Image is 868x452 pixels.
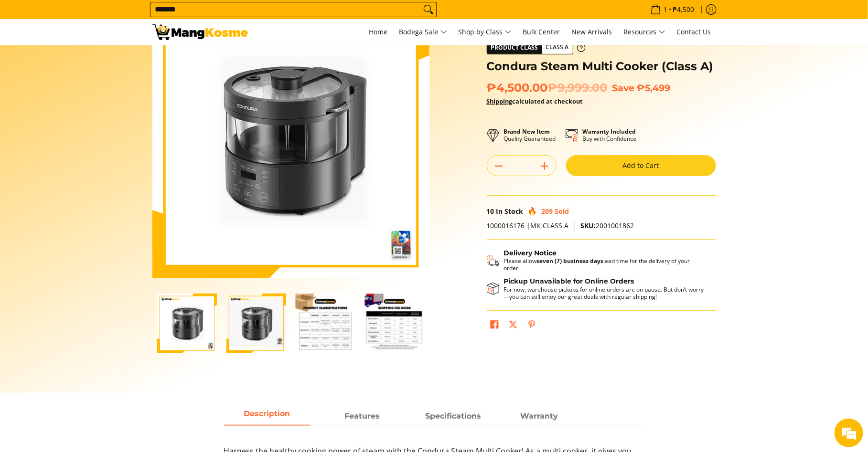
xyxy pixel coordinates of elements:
[224,408,310,426] a: Description
[410,408,496,426] a: Description 2
[619,19,670,45] a: Resources
[581,221,634,230] span: 2001001862
[533,158,556,174] button: Add
[583,128,637,142] p: Buy with Confidence
[454,19,516,45] a: Shop by Class
[487,97,583,105] strong: calculated at checkout
[365,294,425,353] img: Condura Steam Multi Cooker (Class A)-4
[567,19,617,45] a: New Arrivals
[583,127,636,136] strong: Warranty Included
[504,257,707,272] p: Please allow lead time for the delivery of your order.
[537,257,604,265] strong: seven (7) business days
[488,318,501,334] a: Share on Facebook
[487,81,608,95] span: ₱4,500.00
[50,53,161,66] div: Chat with us now
[157,5,180,28] div: Minimize live chat window
[487,97,513,105] a: Shipping
[581,221,596,230] span: SKU:
[506,318,520,334] a: Post on X
[520,411,558,420] strong: Warranty
[487,207,494,216] span: 10
[496,408,582,426] a: Description 3
[504,127,550,136] strong: Brand New Item
[572,27,612,36] span: New Arrivals
[523,27,560,36] span: Bulk Center
[345,411,380,420] strong: Features
[542,207,553,216] span: 209
[55,120,132,217] span: We're online!
[637,82,671,94] span: ₱5,499
[612,82,635,94] span: Save
[624,26,665,38] span: Resources
[425,411,481,420] strong: Specifications
[5,261,182,294] textarea: Type your message and hit 'Enter'
[152,1,429,278] img: Condura Steam Multi Cooker (Class A)
[504,277,634,285] strong: Pickup Unavailable for Online Orders
[672,6,696,13] span: ₱4,500
[157,294,217,353] img: Condura Steam Multi Cooker (Class A)-1
[152,24,248,40] img: Condura Steam Multi Cooker - Healthy Cooking for You! l Mang Kosme
[648,4,697,15] span: •
[226,300,286,347] img: Condura Steam Multi Cooker (Class A)-2
[663,6,669,13] span: 1
[369,27,388,36] span: Home
[504,128,556,142] p: Quality Guaranteed
[364,19,393,45] a: Home
[487,249,707,272] button: Shipping & Delivery
[257,19,716,45] nav: Main Menu
[487,42,542,54] span: Product Class
[487,158,510,174] button: Subtract
[672,19,716,45] a: Contact Us
[504,286,707,300] p: For now, warehouse pickups for online orders are on pause. But don’t worry—you can still enjoy ou...
[296,294,355,353] img: Condura Steam Multi Cooker (Class A)-3
[487,221,569,230] span: 1000016176 |MK CLASS A
[518,19,565,45] a: Bulk Center
[548,81,608,95] del: ₱9,999.00
[566,155,716,176] button: Add to Cart
[487,41,586,54] a: Product Class Class A
[677,27,711,36] span: Contact Us
[421,2,436,17] button: Search
[542,42,573,53] span: Class A
[399,26,447,38] span: Bodega Sale
[320,408,406,426] a: Description 1
[487,59,716,74] h1: Condura Steam Multi Cooker (Class A)
[525,318,538,334] a: Pin on Pinterest
[555,207,569,216] span: Sold
[395,19,452,45] a: Bodega Sale
[504,249,557,257] strong: Delivery Notice
[496,207,524,216] span: In Stock
[459,26,512,38] span: Shop by Class
[224,408,310,425] span: Description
